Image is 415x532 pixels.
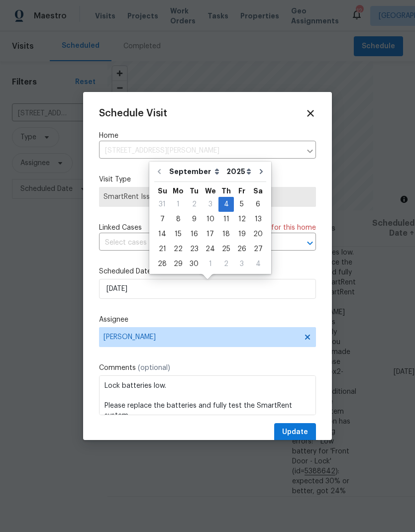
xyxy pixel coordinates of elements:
[99,363,316,373] label: Comments
[282,426,308,439] span: Update
[104,192,311,202] span: SmartRent Issue
[234,227,250,241] div: 19
[154,227,170,241] div: 14
[250,257,266,271] div: Sat Oct 04 2025
[170,242,186,256] div: 22
[186,197,202,212] div: Tue Sep 02 2025
[186,242,202,257] div: Tue Sep 23 2025
[202,212,218,227] div: Wed Sep 10 2025
[167,164,224,179] select: Month
[202,197,218,211] div: 3
[221,187,231,194] abbr: Thursday
[170,257,186,271] div: Mon Sep 29 2025
[305,108,316,119] span: Close
[250,212,266,227] div: Sat Sep 13 2025
[250,227,266,242] div: Sat Sep 20 2025
[154,197,170,212] div: Sun Aug 31 2025
[202,242,218,257] div: Wed Sep 24 2025
[205,187,216,194] abbr: Wednesday
[154,197,170,211] div: 31
[202,197,218,212] div: Wed Sep 03 2025
[186,227,202,242] div: Tue Sep 16 2025
[202,257,218,271] div: 1
[186,257,202,271] div: 30
[202,242,218,256] div: 24
[218,227,234,242] div: Thu Sep 18 2025
[170,212,186,227] div: Mon Sep 08 2025
[250,197,266,211] div: 6
[250,197,266,212] div: Sat Sep 06 2025
[154,212,170,226] div: 7
[234,227,250,242] div: Fri Sep 19 2025
[104,333,299,341] span: [PERSON_NAME]
[170,227,186,242] div: Mon Sep 15 2025
[186,212,202,226] div: 9
[218,242,234,257] div: Thu Sep 25 2025
[154,242,170,256] div: 21
[170,242,186,257] div: Mon Sep 22 2025
[303,236,317,250] button: Open
[218,257,234,271] div: Thu Oct 02 2025
[253,187,263,194] abbr: Saturday
[170,227,186,241] div: 15
[99,175,316,184] label: Visit Type
[234,242,250,257] div: Fri Sep 26 2025
[234,212,250,226] div: 12
[202,227,218,242] div: Wed Sep 17 2025
[170,197,186,211] div: 1
[234,197,250,211] div: 5
[186,227,202,241] div: 16
[274,423,316,442] button: Update
[218,257,234,271] div: 2
[234,257,250,271] div: 3
[218,197,234,212] div: Thu Sep 04 2025
[138,364,170,371] span: (optional)
[154,257,170,271] div: 28
[99,143,301,159] input: Enter in an address
[218,197,234,211] div: 4
[202,257,218,271] div: Wed Oct 01 2025
[234,212,250,227] div: Fri Sep 12 2025
[250,212,266,226] div: 13
[99,315,316,325] label: Assignee
[99,223,142,233] span: Linked Cases
[99,131,316,141] label: Home
[234,197,250,212] div: Fri Sep 05 2025
[154,227,170,242] div: Sun Sep 14 2025
[218,227,234,241] div: 18
[254,162,269,181] button: Go to next month
[99,266,316,276] label: Scheduled Date
[218,212,234,227] div: Thu Sep 11 2025
[190,187,199,194] abbr: Tuesday
[218,242,234,256] div: 25
[170,212,186,226] div: 8
[170,257,186,271] div: 29
[158,187,167,194] abbr: Sunday
[186,257,202,271] div: Tue Sep 30 2025
[152,162,167,181] button: Go to previous month
[218,212,234,226] div: 11
[99,279,316,299] input: M/D/YYYY
[99,375,316,415] textarea: Lock batteries low. Please replace the batteries and fully test the SmartRent system. SmartRent U...
[238,187,245,194] abbr: Friday
[186,197,202,211] div: 2
[234,242,250,256] div: 26
[250,227,266,241] div: 20
[250,242,266,256] div: 27
[250,257,266,271] div: 4
[154,257,170,271] div: Sun Sep 28 2025
[170,197,186,212] div: Mon Sep 01 2025
[154,242,170,257] div: Sun Sep 21 2025
[224,164,254,179] select: Year
[186,212,202,227] div: Tue Sep 09 2025
[99,235,288,251] input: Select cases
[99,108,167,118] span: Schedule Visit
[186,242,202,256] div: 23
[202,212,218,226] div: 10
[202,227,218,241] div: 17
[173,187,184,194] abbr: Monday
[234,257,250,271] div: Fri Oct 03 2025
[250,242,266,257] div: Sat Sep 27 2025
[154,212,170,227] div: Sun Sep 07 2025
